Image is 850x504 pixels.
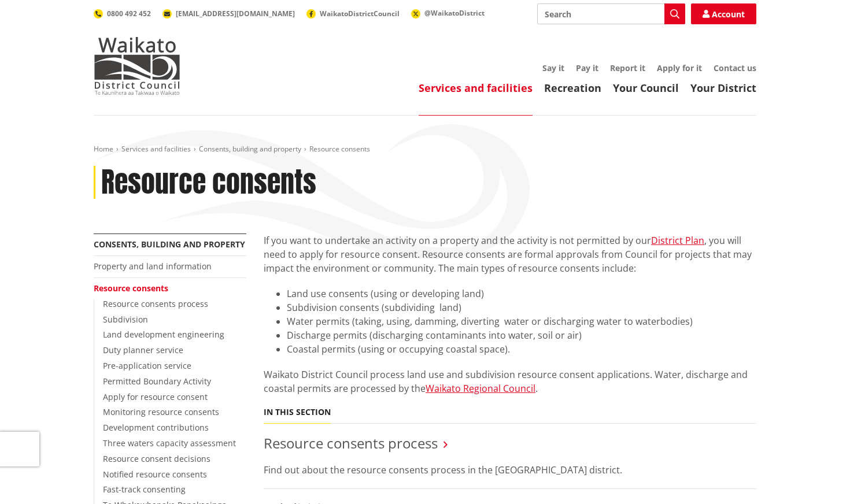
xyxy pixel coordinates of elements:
[320,9,400,18] span: WaikatoDistrictCouncil
[690,81,756,95] a: Your District
[287,301,756,314] li: Subdivision consents (subdividing land)​
[94,144,113,154] a: Home
[94,283,168,294] a: Resource consents
[651,234,704,247] a: District Plan
[411,8,485,18] a: @WaikatoDistrict
[576,62,598,73] a: Pay it
[103,469,207,480] a: Notified resource consents
[103,360,191,371] a: Pre-application service
[657,62,702,73] a: Apply for it
[103,298,208,309] a: Resource consents process
[544,81,601,95] a: Recreation
[287,314,756,328] li: Water permits (taking, using, damming, diverting water or discharging water to waterbodies)​
[94,9,151,18] a: 0800 492 452
[107,9,151,18] span: 0800 492 452
[103,391,208,402] a: Apply for resource consent
[94,261,212,272] a: Property and land information
[537,3,685,24] input: Search input
[287,287,756,301] li: Land use consents (using or developing land)​
[714,62,756,73] a: Contact us
[424,8,485,18] span: @WaikatoDistrict
[199,144,301,154] a: Consents, building and property
[542,62,564,73] a: Say it
[103,438,236,449] a: Three waters capacity assessment
[103,484,186,495] a: Fast-track consenting
[287,328,756,342] li: Discharge permits (discharging contaminants into water, soil or air)​
[103,406,219,417] a: Monitoring resource consents
[176,9,295,18] span: [EMAIL_ADDRESS][DOMAIN_NAME]
[101,166,316,199] h1: Resource consents
[103,329,224,340] a: Land development engineering
[613,81,679,95] a: Your Council
[264,234,756,275] p: If you want to undertake an activity on a property and the activity is not permitted by our , you...
[264,463,756,477] p: Find out about the resource consents process in the [GEOGRAPHIC_DATA] district.
[419,81,533,95] a: Services and facilities
[264,407,331,417] h5: In this section
[264,433,438,453] a: Resource consents process
[103,344,183,355] a: Duty planner service
[306,9,400,18] a: WaikatoDistrictCouncil
[121,144,191,154] a: Services and facilities
[162,9,295,18] a: [EMAIL_ADDRESS][DOMAIN_NAME]
[94,239,245,250] a: Consents, building and property
[309,144,370,154] span: Resource consents
[103,453,210,464] a: Resource consent decisions
[103,422,209,433] a: Development contributions
[426,382,535,395] a: Waikato Regional Council
[103,314,148,325] a: Subdivision
[691,3,756,24] a: Account
[103,376,211,387] a: Permitted Boundary Activity
[94,144,756,154] nav: breadcrumb
[94,37,180,95] img: Waikato District Council - Te Kaunihera aa Takiwaa o Waikato
[610,62,645,73] a: Report it
[287,342,756,356] li: Coastal permits (using or occupying coastal space).​
[264,368,756,395] p: Waikato District Council process land use and subdivision resource consent applications. Water, d...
